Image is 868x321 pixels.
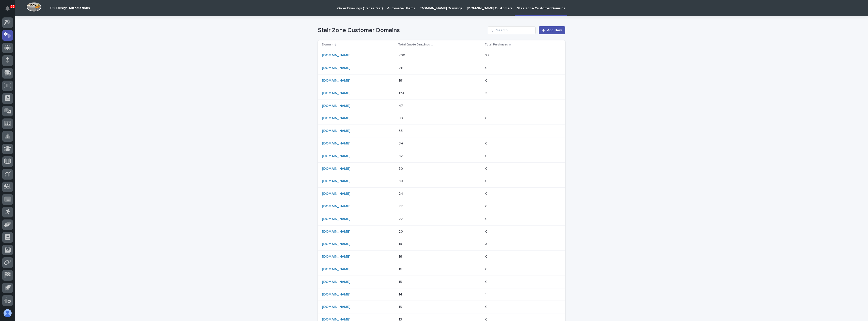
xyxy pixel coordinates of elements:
[399,115,404,120] p: 39
[6,6,13,14] div: Notifications35
[399,254,403,259] p: 16
[539,26,565,34] a: Add New
[399,52,406,58] p: 700
[399,304,403,309] p: 13
[318,225,565,238] tr: [DOMAIN_NAME] 2020 00
[485,241,488,246] p: 3
[322,293,350,296] a: [DOMAIN_NAME]
[399,65,404,70] p: 211
[318,200,565,213] tr: [DOMAIN_NAME] 2222 00
[399,166,404,171] p: 30
[322,66,350,70] a: [DOMAIN_NAME]
[485,115,489,120] p: 0
[485,178,489,183] p: 0
[318,150,565,162] tr: [DOMAIN_NAME] 3232 00
[322,91,350,95] a: [DOMAIN_NAME]
[399,279,403,284] p: 15
[485,153,489,158] p: 0
[399,90,405,95] p: 124
[318,27,486,34] h1: Stair Zone Customer Domains
[322,305,350,309] a: [DOMAIN_NAME]
[485,229,489,234] p: 0
[322,230,350,233] a: [DOMAIN_NAME]
[399,241,403,246] p: 18
[399,153,404,158] p: 32
[318,188,565,200] tr: [DOMAIN_NAME] 2424 00
[318,87,565,100] tr: [DOMAIN_NAME] 124124 33
[322,79,350,82] a: [DOMAIN_NAME]
[322,116,350,120] a: [DOMAIN_NAME]
[322,154,350,158] a: [DOMAIN_NAME]
[485,65,489,70] p: 0
[485,166,489,171] p: 0
[318,276,565,288] tr: [DOMAIN_NAME] 1515 00
[318,62,565,75] tr: [DOMAIN_NAME] 211211 00
[399,291,403,297] p: 14
[399,216,404,221] p: 22
[485,128,487,133] p: 1
[322,129,350,133] a: [DOMAIN_NAME]
[322,179,350,183] a: [DOMAIN_NAME]
[318,175,565,188] tr: [DOMAIN_NAME] 3030 00
[485,216,489,221] p: 0
[322,42,333,47] p: Domain
[399,178,404,183] p: 30
[322,205,350,208] a: [DOMAIN_NAME]
[322,142,350,145] a: [DOMAIN_NAME]
[399,203,404,209] p: 22
[399,78,404,83] p: 161
[485,191,489,196] p: 0
[318,162,565,175] tr: [DOMAIN_NAME] 3030 00
[399,140,404,146] p: 34
[318,301,565,313] tr: [DOMAIN_NAME] 1313 00
[322,104,350,108] a: [DOMAIN_NAME]
[485,254,489,259] p: 0
[399,191,404,196] p: 24
[485,291,487,297] p: 1
[485,266,489,271] p: 0
[485,78,489,83] p: 0
[318,238,565,251] tr: [DOMAIN_NAME] 1818 33
[547,29,562,32] span: Add New
[318,112,565,125] tr: [DOMAIN_NAME] 3939 00
[488,26,536,34] input: Search
[318,100,565,112] tr: [DOMAIN_NAME] 4747 11
[318,288,565,301] tr: [DOMAIN_NAME] 1414 11
[485,140,489,146] p: 0
[399,266,403,271] p: 16
[399,128,404,133] p: 35
[322,280,350,284] a: [DOMAIN_NAME]
[318,125,565,137] tr: [DOMAIN_NAME] 3535 11
[399,103,404,108] p: 47
[485,304,489,309] p: 0
[485,42,508,47] p: Total Purchases
[322,255,350,258] a: [DOMAIN_NAME]
[322,242,350,246] a: [DOMAIN_NAME]
[318,137,565,150] tr: [DOMAIN_NAME] 3434 00
[322,54,350,57] a: [DOMAIN_NAME]
[485,52,490,58] p: 27
[485,90,488,95] p: 3
[322,167,350,170] a: [DOMAIN_NAME]
[318,263,565,276] tr: [DOMAIN_NAME] 1616 00
[318,49,565,62] tr: [DOMAIN_NAME] 700700 2727
[398,42,430,47] p: Total Quote Drawings
[26,2,41,12] img: Workspace Logo
[322,192,350,195] a: [DOMAIN_NAME]
[485,203,489,209] p: 0
[2,3,13,14] button: Notifications
[318,213,565,225] tr: [DOMAIN_NAME] 2222 00
[318,251,565,263] tr: [DOMAIN_NAME] 1616 00
[322,217,350,221] a: [DOMAIN_NAME]
[2,308,13,318] button: users-avatar
[485,103,487,108] p: 1
[318,74,565,87] tr: [DOMAIN_NAME] 161161 00
[322,267,350,271] a: [DOMAIN_NAME]
[485,279,489,284] p: 0
[50,6,90,10] h2: 03. Design Automations
[399,229,404,234] p: 20
[11,5,14,8] p: 35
